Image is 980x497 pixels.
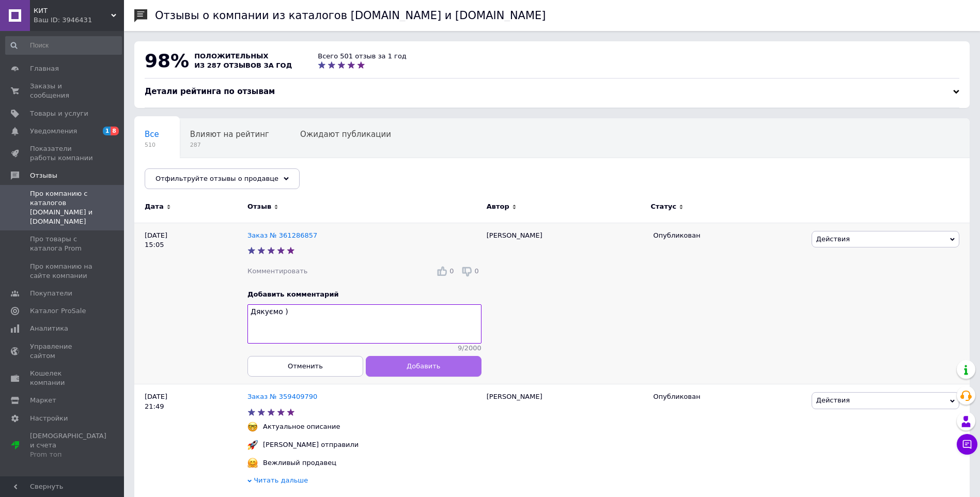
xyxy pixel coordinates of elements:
[247,355,363,376] button: Отменить
[30,144,96,163] span: Показатели работы компании
[190,130,269,139] span: Влияют на рейтинг
[34,15,124,25] div: Ваш ID: 3946431
[458,344,481,353] span: 9 / 2000
[30,127,77,136] span: Уведомления
[318,52,407,61] div: Всего 501 отзыв за 1 год
[134,223,247,384] div: [DATE] 15:05
[145,202,164,211] span: Дата
[30,289,72,298] span: Покупатели
[145,130,159,139] span: Все
[194,52,268,60] span: положительных
[407,362,440,370] span: Добавить
[247,440,258,450] img: :rocket:
[34,6,111,15] span: КИТ
[475,267,479,275] span: 0
[247,476,481,488] div: Читать дальше
[487,202,509,211] span: Автор
[155,9,546,22] h1: Отзывы о компании из каталогов [DOMAIN_NAME] и [DOMAIN_NAME]
[254,476,308,484] span: Читать дальше
[651,202,677,211] span: Статус
[300,130,391,139] span: Ожидают публикации
[247,202,271,211] span: Отзыв
[366,355,481,376] button: Добавить
[247,267,307,275] span: Комментировать
[816,235,850,243] span: Действия
[260,458,339,468] div: Вежливый продавец
[30,262,96,281] span: Про компанию на сайте компании
[5,36,122,55] input: Поиск
[654,392,804,401] div: Опубликован
[247,290,339,298] span: Добавить комментарий
[247,422,258,432] img: :nerd_face:
[145,50,189,71] span: 98%
[247,231,317,239] a: Заказ № 361286857
[145,86,959,97] div: Детали рейтинга по отзывам
[30,235,96,253] span: Про товары с каталога Prom
[30,189,96,227] span: Про компанию с каталогов [DOMAIN_NAME] и [DOMAIN_NAME]
[145,141,159,149] span: 510
[194,61,292,69] span: из 287 отзывов за год
[30,414,68,423] span: Настройки
[30,369,96,387] span: Кошелек компании
[30,431,106,460] span: [DEMOGRAPHIC_DATA] и счета
[247,458,258,468] img: :hugging_face:
[654,231,804,240] div: Опубликован
[190,141,269,149] span: 287
[288,362,323,370] span: Отменить
[260,440,361,449] div: [PERSON_NAME] отправили
[30,396,56,405] span: Маркет
[103,127,111,135] span: 1
[260,422,343,431] div: Актуальное описание
[145,169,257,178] span: Опубликованы без комме...
[957,434,977,455] button: Чат с покупателем
[30,64,59,73] span: Главная
[30,306,86,316] span: Каталог ProSale
[111,127,119,135] span: 8
[30,324,68,333] span: Аналитика
[134,158,277,197] div: Опубликованы без комментария
[481,223,648,384] div: [PERSON_NAME]
[30,109,88,118] span: Товары и услуги
[247,304,481,344] textarea: Дякуємо )
[247,267,307,276] div: Комментировать
[145,87,275,96] span: Детали рейтинга по отзывам
[30,171,57,180] span: Отзывы
[155,175,278,182] span: Отфильтруйте отзывы о продавце
[30,82,96,100] span: Заказы и сообщения
[247,393,317,400] a: Заказ № 359409790
[449,267,454,275] span: 0
[816,396,850,404] span: Действия
[30,342,96,361] span: Управление сайтом
[30,450,106,459] div: Prom топ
